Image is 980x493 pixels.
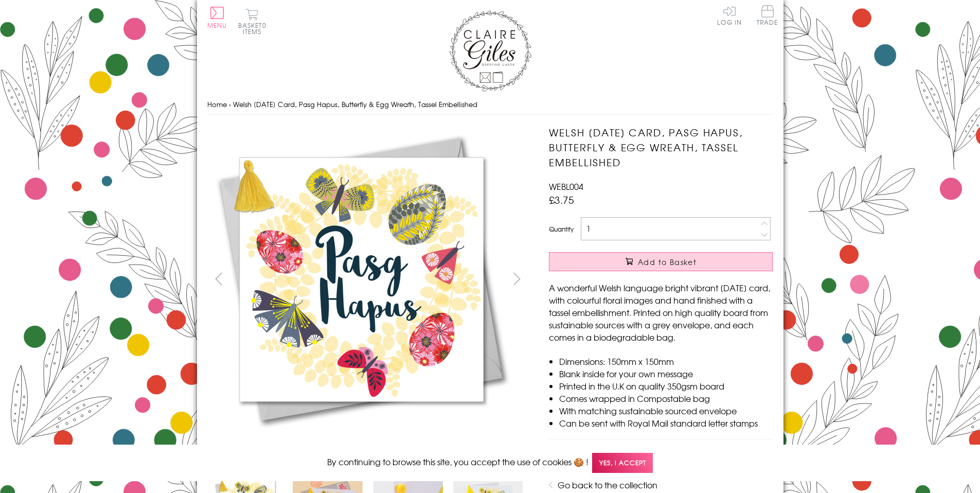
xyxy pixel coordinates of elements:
[238,8,266,34] button: Basket0 items
[638,257,697,267] span: Add to Basket
[243,21,266,36] span: 0 items
[549,224,574,234] label: Quantity
[559,367,773,380] li: Blank inside for your own message
[549,281,773,343] p: A wonderful Welsh language bright vibrant [DATE] card, with colourful floral images and hand fini...
[229,99,231,109] span: ›
[207,125,515,434] img: Welsh Easter Card, Pasg Hapus, Butterfly & Egg Wreath, Tassel Embellished
[559,380,773,392] li: Printed in the U.K on quality 350gsm board
[233,99,477,109] span: Welsh [DATE] Card, Pasg Hapus, Butterfly & Egg Wreath, Tassel Embellished
[757,5,778,25] span: Trade
[559,355,773,367] li: Dimensions: 150mm x 150mm
[559,417,773,429] li: Can be sent with Royal Mail standard letter stamps
[559,392,773,404] li: Comes wrapped in Compostable bag
[207,7,227,28] button: Menu
[717,5,742,25] a: Log In
[528,125,837,434] img: Welsh Easter Card, Pasg Hapus, Butterfly & Egg Wreath, Tassel Embellished
[757,5,778,27] a: Trade
[549,125,773,169] h1: Welsh [DATE] Card, Pasg Hapus, Butterfly & Egg Wreath, Tassel Embellished
[207,94,773,115] nav: breadcrumbs
[207,99,227,109] a: Home
[559,404,773,417] li: With matching sustainable sourced envelope
[207,267,230,290] button: prev
[592,453,653,473] span: Yes, I accept
[549,252,773,271] button: Add to Basket
[505,267,528,290] button: next
[207,21,227,30] span: Menu
[558,479,657,491] a: Go back to the collection
[549,192,574,207] span: £3.75
[449,10,531,92] img: Claire Giles Greetings Cards
[549,180,583,192] span: WEBL004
